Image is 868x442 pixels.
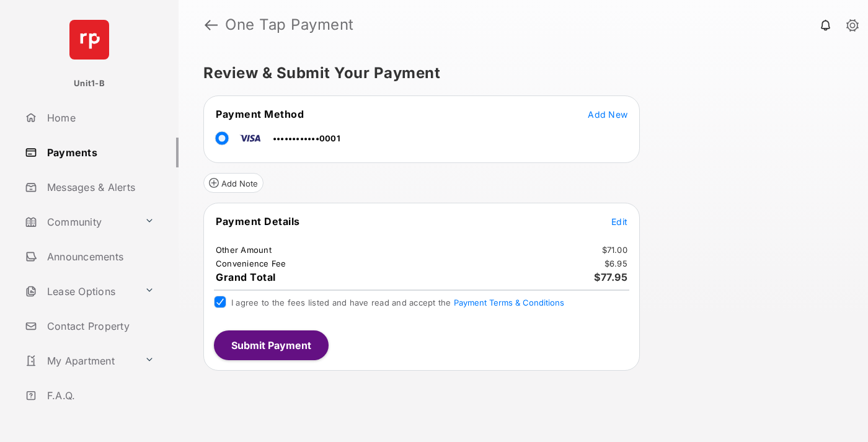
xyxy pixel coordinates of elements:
a: My Apartment [20,346,139,376]
span: Add New [588,109,627,120]
button: Add New [588,108,627,120]
button: Add Note [203,173,263,193]
img: svg+xml;base64,PHN2ZyB4bWxucz0iaHR0cDovL3d3dy53My5vcmcvMjAwMC9zdmciIHdpZHRoPSI2NCIgaGVpZ2h0PSI2NC... [69,20,109,60]
span: Payment Method [216,108,304,120]
td: $71.00 [601,244,629,255]
span: Edit [611,216,627,227]
button: Submit Payment [214,330,329,360]
button: Edit [611,215,627,228]
p: Unit1-B [74,77,105,90]
span: Payment Details [216,215,300,228]
strong: One Tap Payment [225,17,354,32]
span: Grand Total [216,271,276,283]
span: ••••••••••••0001 [273,133,340,143]
a: Home [20,103,179,133]
a: F.A.Q. [20,381,179,410]
span: $77.95 [594,271,627,283]
a: Payments [20,138,179,167]
td: Convenience Fee [215,258,287,269]
a: Messages & Alerts [20,172,179,202]
span: I agree to the fees listed and have read and accept the [231,298,564,307]
a: Contact Property [20,311,179,341]
a: Lease Options [20,276,139,306]
a: Community [20,207,139,237]
td: Other Amount [215,244,272,255]
button: I agree to the fees listed and have read and accept the [454,298,564,307]
a: Announcements [20,242,179,272]
h5: Review & Submit Your Payment [203,66,833,81]
td: $6.95 [604,258,628,269]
